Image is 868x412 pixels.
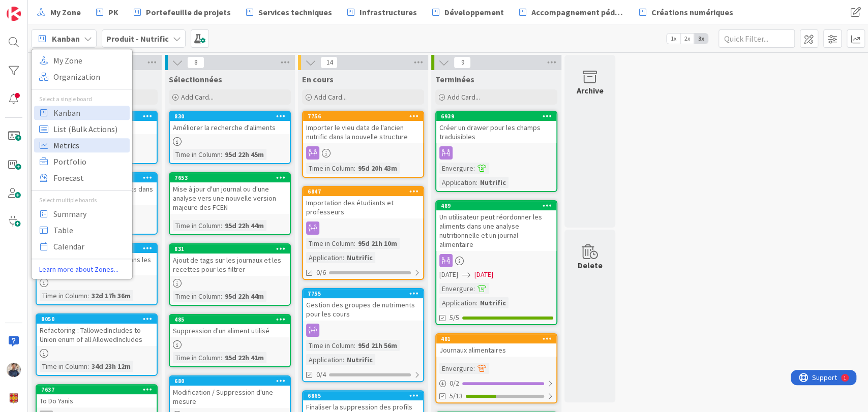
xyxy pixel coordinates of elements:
[439,269,458,280] span: [DATE]
[308,290,423,297] div: 7755
[354,163,355,174] span: :
[41,386,157,393] div: 7637
[577,84,604,97] div: Archive
[34,154,130,169] a: Portfolio
[474,269,493,280] span: [DATE]
[170,112,290,134] div: 830Améliorer la recherche d'aliments
[454,56,471,69] span: 9
[436,210,556,251] div: Un utilisateur peut réordonner les aliments dans une analyse nutritionnelle et un journal aliment...
[303,187,423,196] div: 6847
[436,201,556,251] div: 489Un utilisateur peut réordonner les aliments dans une analyse nutritionnelle et un journal alim...
[473,163,475,174] span: :
[354,238,355,249] span: :
[477,177,508,188] div: Nutrific
[303,289,423,298] div: 7755
[34,223,130,237] a: Table
[221,220,222,231] span: :
[719,29,795,48] input: Quick Filter...
[37,394,157,407] div: To Do Yanis
[222,149,266,160] div: 95d 22h 45m
[426,3,510,21] a: Développement
[439,163,473,174] div: Envergure
[435,74,474,84] span: Terminées
[174,377,290,385] div: 680
[436,377,556,390] div: 0/2
[444,6,504,18] span: Développement
[34,122,130,136] a: List (Bulk Actions)
[53,170,127,185] span: Forecast
[41,315,157,323] div: 8050
[303,112,423,143] div: 7756Importer le vieu data de l'ancien nutrific dans la nouvelle structure
[450,378,459,389] span: 0 / 2
[694,34,708,44] span: 3x
[174,113,290,120] div: 830
[170,121,290,134] div: Améliorer la recherche d'aliments
[169,74,222,84] span: Sélectionnées
[667,34,680,44] span: 1x
[436,343,556,357] div: Journaux alimentaires
[308,392,423,399] div: 6865
[90,3,125,21] a: PK
[37,314,157,324] div: 8050
[174,174,290,181] div: 7653
[240,3,338,21] a: Services techniques
[37,385,157,394] div: 7637
[170,324,290,337] div: Suppression d'un aliment utilisé
[320,56,338,69] span: 14
[7,7,21,21] img: Visit kanbanzone.com
[306,340,354,351] div: Time in Column
[53,239,127,254] span: Calendar
[354,340,355,351] span: :
[37,385,157,407] div: 7637To Do Yanis
[53,154,127,169] span: Portfolio
[680,34,694,44] span: 2x
[170,376,290,386] div: 680
[174,316,290,323] div: 485
[52,33,80,45] span: Kanban
[32,264,132,275] a: Learn more about Zones...
[53,4,55,12] div: 1
[7,391,21,405] img: avatar
[40,361,87,372] div: Time in Column
[303,187,423,218] div: 6847Importation des étudiants et professeurs
[32,196,132,205] div: Select multiple boards
[21,2,46,14] span: Support
[355,163,400,174] div: 95d 20h 43m
[221,149,222,160] span: :
[173,352,221,363] div: Time in Column
[355,340,400,351] div: 95d 21h 56m
[221,291,222,302] span: :
[306,354,343,365] div: Application
[170,386,290,408] div: Modification / Suppression d'une mesure
[447,92,480,102] span: Add Card...
[303,121,423,143] div: Importer le vieu data de l'ancien nutrific dans la nouvelle structure
[441,113,556,120] div: 6939
[187,56,204,69] span: 8
[436,112,556,121] div: 6939
[31,3,87,21] a: My Zone
[221,352,222,363] span: :
[53,105,127,120] span: Kanban
[439,297,476,308] div: Application
[53,53,127,68] span: My Zone
[308,113,423,120] div: 7756
[303,289,423,321] div: 7755Gestion des groupes de nutriments pour les cours
[50,6,81,18] span: My Zone
[53,223,127,238] span: Table
[344,354,375,365] div: Nutrific
[303,298,423,321] div: Gestion des groupes de nutriments pour les cours
[441,335,556,342] div: 481
[436,334,556,343] div: 481
[439,363,473,374] div: Envergure
[306,163,354,174] div: Time in Column
[476,177,477,188] span: :
[32,94,132,104] div: Select a single board
[531,6,624,18] span: Accompagnement pédagogique
[308,188,423,195] div: 6847
[170,315,290,337] div: 485Suppression d'un aliment utilisé
[341,3,423,21] a: Infrastructures
[450,312,459,323] span: 5/5
[450,391,463,401] span: 5/13
[170,376,290,408] div: 680Modification / Suppression d'une mesure
[170,244,290,253] div: 831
